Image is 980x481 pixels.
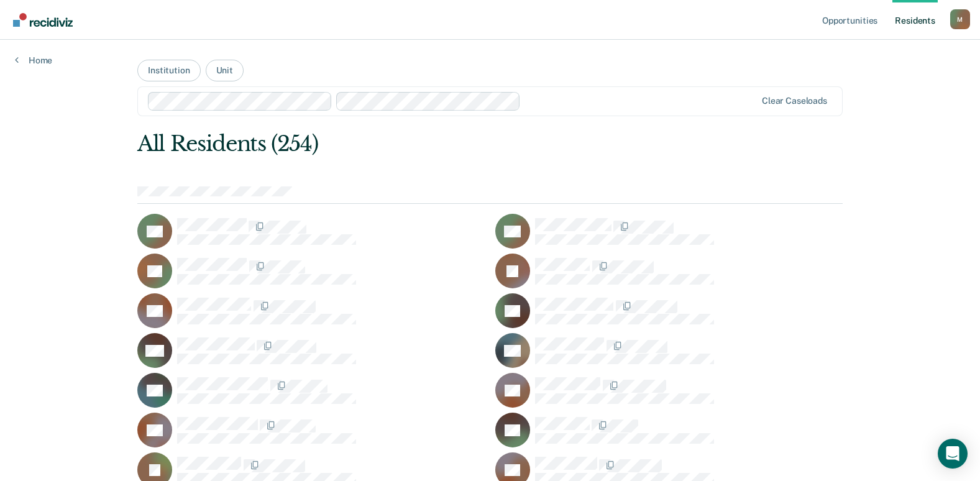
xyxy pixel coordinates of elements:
[137,131,702,157] div: All Residents (254)
[762,96,827,106] div: Clear caseloads
[950,9,970,29] div: M
[137,60,200,81] button: Institution
[15,55,52,66] a: Home
[950,9,970,29] button: Profile dropdown button
[938,439,968,469] div: Open Intercom Messenger
[206,60,244,81] button: Unit
[13,13,73,27] img: Recidiviz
